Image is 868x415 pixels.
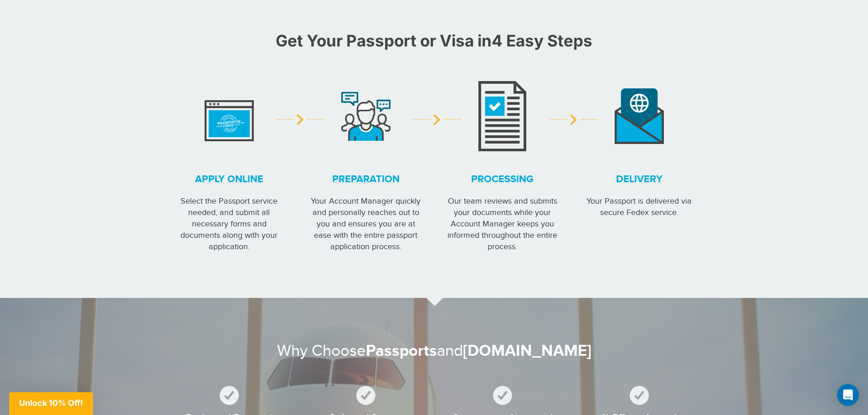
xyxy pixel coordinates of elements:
[492,31,592,50] strong: 4 Easy Steps
[161,341,708,361] h2: Why Choose and
[582,172,696,186] strong: Delivery
[837,384,859,406] div: Open Intercom Messenger
[478,81,526,151] img: image description
[172,195,286,252] p: Select the Passport service needed, and submit all necessary forms and documents along with your ...
[446,195,560,252] p: Our team reviews and submits your documents while your Account Manager keeps you informed through...
[309,172,423,186] strong: Preparation
[172,172,286,186] strong: Apply online
[309,195,423,252] p: Your Account Manager quickly and personally reaches out to you and ensures you are at ease with t...
[366,341,437,361] strong: Passports
[9,392,93,415] div: Unlock 10% Off!
[446,172,560,186] strong: Processing
[205,91,254,141] img: image description
[341,92,390,140] img: image description
[463,341,591,361] strong: [DOMAIN_NAME]
[168,31,701,50] h2: Get Your Passport or Visa in
[615,88,664,143] img: image description
[582,195,696,218] p: Your Passport is delivered via secure Fedex service.
[19,398,83,408] span: Unlock 10% Off!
